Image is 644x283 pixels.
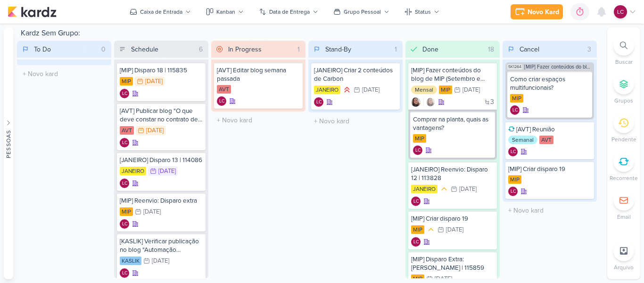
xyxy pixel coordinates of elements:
div: Laís Costa [508,147,518,156]
div: Prioridade Alta [342,85,352,94]
div: [DATE] [152,258,169,264]
div: Criador(a): Laís Costa [314,97,323,107]
div: Criador(a): Laís Costa [508,187,518,196]
p: LC [122,181,127,186]
div: 18 [484,44,498,54]
p: LC [413,199,419,204]
div: Laís Costa [614,5,627,18]
p: Buscar [615,58,633,66]
p: LC [122,222,127,227]
div: [DATE] [462,87,480,93]
div: MIP [120,77,133,86]
p: LC [122,92,127,96]
div: [AVT] Publicar blog "O que deve constar no contrato de financiamento?" [120,107,203,124]
div: Criador(a): Sharlene Khoury [411,97,421,107]
p: LC [512,108,518,113]
div: [MIP] Criar disparo 19 [411,214,494,223]
div: Criador(a): Laís Costa [120,219,129,229]
div: Comprar na planta, quais as vantagens? [413,115,492,132]
p: Grupos [614,96,633,105]
p: LC [122,141,127,146]
button: Pessoas [4,27,13,279]
div: Criador(a): Laís Costa [217,96,226,106]
p: Pendente [611,135,636,144]
input: + Novo kard [504,204,595,217]
div: [KASLIK] Verificar publicação no blog "Automação residencial..." [120,237,203,254]
div: Criador(a): Laís Costa [411,237,421,247]
span: SK1264 [507,64,522,69]
div: Laís Costa [120,268,129,278]
p: LC [219,99,224,104]
p: LC [617,8,624,16]
p: Arquivo [614,263,634,272]
div: 3 [584,44,595,54]
div: [MIP] Reenvio: Disparo extra [120,197,203,205]
div: Semanal [508,136,537,144]
div: Criador(a): Laís Costa [120,138,129,147]
div: Laís Costa [314,97,323,107]
div: MIP [510,94,523,103]
div: Criador(a): Laís Costa [120,179,129,188]
div: Como criar espaços multifuncionais? [510,75,589,92]
div: JANEIRO [411,185,438,193]
div: JANEIRO [120,167,146,175]
div: Laís Costa [411,237,421,247]
div: [JANEIRO] Reenvio: Disparo 12 | 113828 [411,165,494,182]
div: [DATE] [459,186,477,192]
div: MIP [508,175,521,184]
div: AVT [217,85,231,94]
div: [JANEIRO] Criar 2 conteúdos de Carbon [314,66,397,83]
div: Criador(a): Laís Costa [508,147,518,156]
div: [DATE] [362,87,380,93]
div: 0 [98,44,109,54]
div: Criador(a): Laís Costa [411,197,421,206]
div: Laís Costa [508,187,518,196]
div: [JANEIRO] Disparo 13 | 114086 [120,156,203,164]
div: 6 [195,44,206,54]
p: LC [316,100,322,105]
div: Pessoas [4,129,13,158]
button: Novo Kard [511,4,563,19]
div: Laís Costa [120,138,129,147]
p: LC [511,189,516,194]
div: AVT [539,136,553,144]
div: Criador(a): Laís Costa [120,268,129,278]
div: [DATE] [446,227,463,233]
div: Criador(a): Laís Costa [413,146,422,155]
span: [MIP] Fazer conteúdos do blog de MIP (Setembro e Outubro) [524,64,592,69]
div: Laís Costa [217,96,226,106]
div: JANEIRO [314,86,340,94]
div: Laís Costa [510,105,520,115]
div: 1 [294,44,304,54]
div: AVT [120,126,134,135]
p: LC [122,271,127,276]
div: Prioridade Média [426,225,436,234]
p: LC [415,148,421,153]
div: Laís Costa [120,219,129,229]
div: Prioridade Média [439,184,449,194]
p: LC [413,240,419,245]
div: Colaboradores: Sharlene Khoury [423,97,435,107]
div: Laís Costa [413,146,422,155]
p: Recorrente [610,174,638,182]
p: LC [511,150,516,154]
div: [DATE] [146,128,164,134]
div: MIP [413,134,426,143]
input: + Novo kard [213,113,304,127]
div: Criador(a): Laís Costa [510,105,520,115]
div: [MIP] Disparo 18 | 115835 [120,66,203,75]
input: + Novo kard [310,114,401,128]
div: MIP [411,274,424,283]
div: Novo Kard [528,7,559,17]
img: Sharlene Khoury [426,97,435,107]
div: [DATE] [143,209,161,215]
li: Ctrl + F [607,35,640,66]
div: Laís Costa [120,179,129,188]
div: Kardz Sem Grupo: [17,27,603,41]
div: Mensal [411,86,437,94]
div: MIP [120,207,133,216]
div: MIP [411,225,424,234]
div: [MIP] Criar disparo 19 [508,165,591,173]
p: Email [617,213,631,221]
div: [AVT] Reunião [508,125,591,134]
